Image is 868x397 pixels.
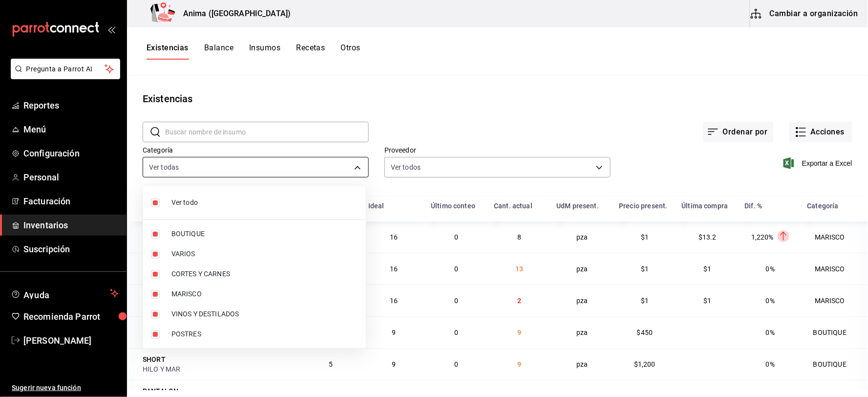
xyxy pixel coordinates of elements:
[171,329,358,339] span: POSTRES
[171,289,358,299] span: MARISCO
[171,249,358,259] span: VARIOS
[171,229,358,239] span: BOUTIQUE
[171,269,358,279] span: CORTES Y CARNES
[171,198,358,208] span: Ver todo
[171,309,358,319] span: VINOS Y DESTILADOS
